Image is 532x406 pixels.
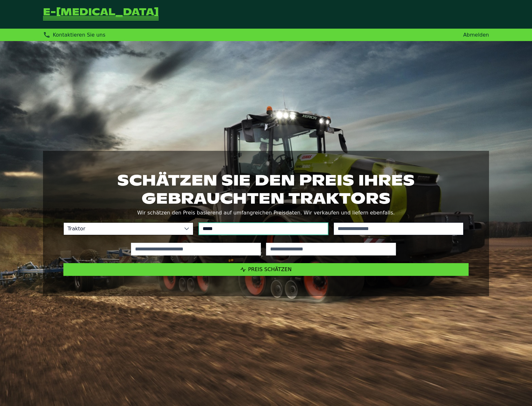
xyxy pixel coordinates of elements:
[43,8,159,21] a: Zurück zur Startseite
[64,223,180,235] span: Traktor
[63,263,469,276] button: Preis schätzen
[43,31,105,38] div: Kontaktieren Sie uns
[63,171,469,207] h1: Schätzen Sie den Preis Ihres gebrauchten Traktors
[53,32,105,38] span: Kontaktieren Sie uns
[248,266,292,272] span: Preis schätzen
[63,208,469,217] p: Wir schätzen den Preis basierend auf umfangreichen Preisdaten. Wir verkaufen und liefern ebenfalls.
[463,32,489,38] a: Abmelden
